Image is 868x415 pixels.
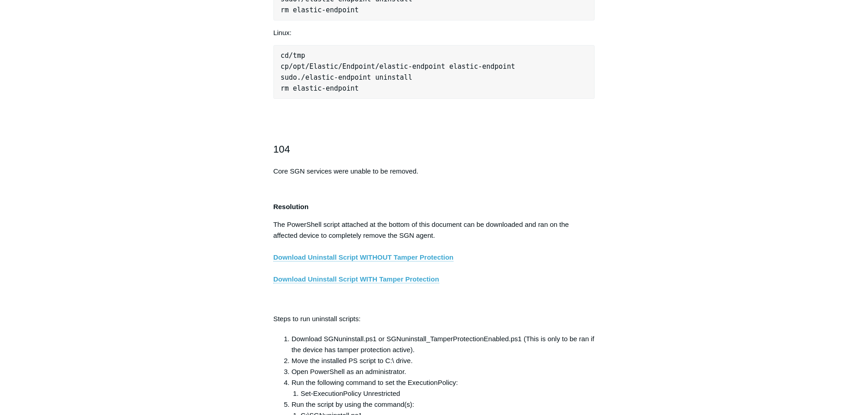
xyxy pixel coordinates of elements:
span: - [478,62,482,71]
span: ./ [297,73,305,82]
span: - [334,73,338,82]
span: elastic [379,62,408,71]
span: endpoint elastic [412,62,478,71]
strong: Resolution [273,203,309,210]
span: tmp cp [281,51,305,71]
li: Set-ExecutionPolicy Unrestricted [301,388,595,399]
span: endpoint [326,6,359,14]
span: - [322,84,326,92]
span: / [289,62,293,71]
span: / [289,51,293,60]
li: Download SGNuninstall.ps1 or SGNuninstall_TamperProtectionEnabled.ps1 (This is only to be ran if ... [292,333,595,355]
li: Run the following command to set the ExecutionPolicy: [292,377,595,399]
li: Open PowerShell as an administrator. [292,366,595,377]
p: The PowerShell script attached at the bottom of this document can be downloaded and ran on the af... [273,219,595,307]
p: Steps to run uninstall scripts: [273,313,595,324]
span: Elastic [309,62,338,71]
span: elastic [305,73,334,82]
span: opt [293,62,305,71]
span: Endpoint [342,62,375,71]
span: endpoint [326,84,359,92]
span: cd [281,51,289,60]
span: endpoint uninstall rm elastic [281,73,412,92]
a: Download Uninstall Script WITH Tamper Protection [273,275,439,283]
li: Move the installed PS script to C:\ drive. [292,355,595,366]
p: Linux: [273,27,595,38]
p: Core SGN services were unable to be removed. [273,166,595,177]
span: / [338,62,342,71]
span: / [375,62,379,71]
h2: 104 [273,141,595,157]
span: / [305,62,309,71]
span: - [408,62,412,71]
a: Download Uninstall Script WITHOUT Tamper Protection [273,253,454,261]
span: - [322,6,326,14]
